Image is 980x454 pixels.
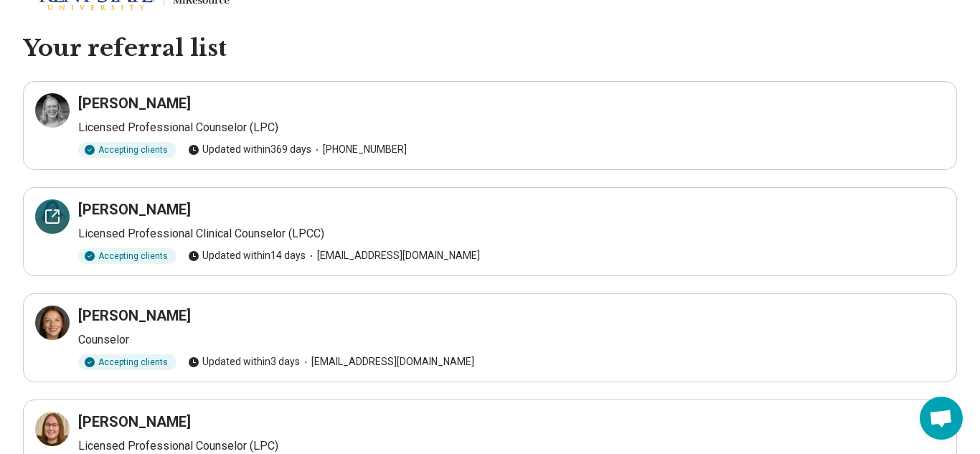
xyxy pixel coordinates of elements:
[920,397,963,440] div: Open chat
[78,331,945,349] p: Counselor
[78,412,191,432] h3: [PERSON_NAME]
[78,93,191,113] h3: [PERSON_NAME]
[23,34,957,64] h1: Your referral list
[78,119,945,136] p: Licensed Professional Counselor (LPC)
[78,354,176,370] div: Accepting clients
[188,142,311,157] span: Updated within 369 days
[78,248,176,264] div: Accepting clients
[78,142,176,158] div: Accepting clients
[306,248,480,263] span: [EMAIL_ADDRESS][DOMAIN_NAME]
[78,199,191,219] h3: [PERSON_NAME]
[311,142,407,157] span: [PHONE_NUMBER]
[188,248,306,263] span: Updated within 14 days
[78,306,191,326] h3: [PERSON_NAME]
[78,225,945,242] p: Licensed Professional Clinical Counselor (LPCC)
[188,354,300,369] span: Updated within 3 days
[300,354,474,369] span: [EMAIL_ADDRESS][DOMAIN_NAME]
